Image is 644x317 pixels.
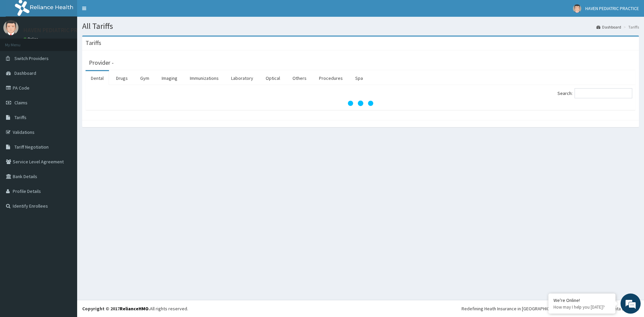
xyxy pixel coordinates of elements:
[77,300,644,317] footer: All rights reserved.
[86,40,101,46] h3: Tariffs
[462,305,639,312] div: Redefining Heath Insurance in [GEOGRAPHIC_DATA] using Telemedicine and Data Science!
[23,27,96,33] p: HAVEN PEDIATRIC PRACTICE
[585,5,639,11] span: HAVEN PEDIATRIC PRACTICE
[350,71,368,85] a: Spa
[553,304,610,310] p: How may I help you today?
[86,71,109,85] a: Dental
[347,90,374,117] svg: audio-loading
[120,306,149,312] a: RelianceHMO
[3,20,18,35] img: User Image
[553,297,610,303] div: We're Online!
[260,71,285,85] a: Optical
[82,22,639,31] h1: All Tariffs
[596,24,621,30] a: Dashboard
[573,4,581,13] img: User Image
[135,71,155,85] a: Gym
[557,88,632,98] label: Search:
[23,37,40,41] a: Online
[14,144,49,150] span: Tariff Negotiation
[82,306,150,312] strong: Copyright © 2017 .
[14,55,49,61] span: Switch Providers
[89,60,114,66] h3: Provider -
[14,114,26,120] span: Tariffs
[575,88,632,98] input: Search:
[156,71,183,85] a: Imaging
[14,100,28,106] span: Claims
[622,24,639,30] li: Tariffs
[184,71,224,85] a: Immunizations
[111,71,133,85] a: Drugs
[314,71,348,85] a: Procedures
[226,71,259,85] a: Laboratory
[14,70,36,76] span: Dashboard
[287,71,312,85] a: Others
